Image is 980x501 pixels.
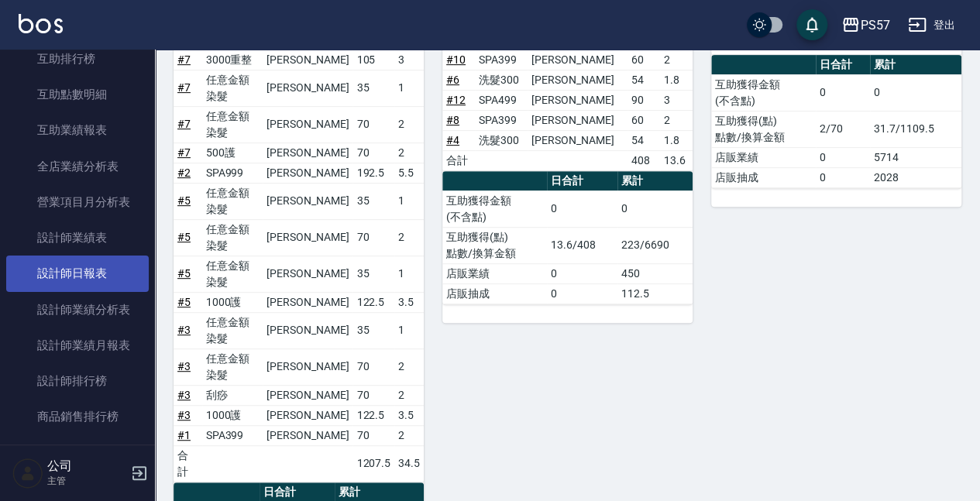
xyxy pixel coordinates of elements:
th: 日合計 [547,171,617,191]
td: 0 [617,190,693,227]
a: #3 [177,324,191,336]
td: [PERSON_NAME] [263,256,352,292]
td: 1 [394,70,424,106]
td: [PERSON_NAME] [263,425,352,445]
a: 設計師日報表 [6,256,149,291]
td: 任意金額染髮 [202,219,263,256]
td: 任意金額染髮 [202,312,263,348]
a: #5 [177,267,191,280]
td: 2028 [870,167,961,187]
a: 設計師業績月報表 [6,328,149,363]
td: SPA999 [202,163,263,183]
td: 0 [547,190,617,227]
td: [PERSON_NAME] [263,183,352,219]
a: #1 [177,429,191,441]
a: #7 [177,118,191,130]
td: 450 [617,263,693,283]
td: [PERSON_NAME] [263,405,352,425]
td: 0 [870,74,961,111]
a: #7 [177,146,191,159]
td: 任意金額染髮 [202,183,263,219]
button: PS57 [835,9,896,41]
td: 刮痧 [202,385,263,405]
td: 31.7/1109.5 [870,111,961,147]
td: [PERSON_NAME] [263,312,352,348]
button: 登出 [902,11,961,39]
td: 2 [660,110,693,130]
a: #10 [446,53,466,66]
a: #3 [177,360,191,372]
table: a dense table [442,10,693,171]
a: 互助點數明細 [6,77,149,112]
td: 34.5 [394,445,424,482]
h5: 公司 [47,458,126,474]
td: 105 [352,50,394,70]
a: #7 [177,81,191,94]
a: 商品銷售排行榜 [6,399,149,434]
td: [PERSON_NAME] [263,163,352,183]
a: 互助排行榜 [6,41,149,77]
td: 互助獲得(點) 點數/換算金額 [711,111,816,147]
td: 408 [628,150,660,170]
table: a dense table [174,10,424,482]
td: 70 [352,385,394,405]
td: 112.5 [617,283,693,304]
td: 1207.5 [352,445,394,482]
td: 0 [816,147,870,167]
td: 2 [660,50,693,70]
a: #12 [446,94,466,106]
img: Logo [19,14,63,33]
td: 3 [660,90,693,110]
td: 任意金額染髮 [202,348,263,385]
td: [PERSON_NAME] [263,70,352,106]
td: 60 [628,50,660,70]
td: 3.5 [394,405,424,425]
td: 0 [816,74,870,111]
td: 任意金額染髮 [202,70,263,106]
td: 3 [394,50,424,70]
td: 1.8 [660,130,693,150]
td: 223/6690 [617,227,693,263]
td: 2 [394,348,424,385]
td: 2 [394,385,424,405]
td: [PERSON_NAME] [263,106,352,142]
td: 13.6/408 [547,227,617,263]
td: [PERSON_NAME] [263,219,352,256]
div: PS57 [860,15,889,35]
td: 店販業績 [442,263,547,283]
td: 1 [394,183,424,219]
td: 0 [547,263,617,283]
td: 500護 [202,142,263,163]
a: #4 [446,134,459,146]
a: #3 [177,389,191,401]
td: [PERSON_NAME] [528,110,628,130]
td: 互助獲得(點) 點數/換算金額 [442,227,547,263]
td: 2 [394,219,424,256]
td: [PERSON_NAME] [528,90,628,110]
table: a dense table [442,171,693,304]
td: 1000護 [202,405,263,425]
td: [PERSON_NAME] [263,292,352,312]
td: 5714 [870,147,961,167]
td: 122.5 [352,405,394,425]
td: 合計 [442,150,475,170]
td: SPA499 [475,90,528,110]
a: #6 [446,74,459,86]
td: 1000護 [202,292,263,312]
a: 店販抽成明細 [6,435,149,471]
td: SPA399 [202,425,263,445]
p: 主管 [47,474,126,488]
td: 洗髮300 [475,70,528,90]
td: 1.8 [660,70,693,90]
td: 1 [394,256,424,292]
a: #2 [177,166,191,179]
td: 3000重整 [202,50,263,70]
td: 70 [352,219,394,256]
a: 互助業績報表 [6,112,149,148]
td: 店販抽成 [711,167,816,187]
a: #5 [177,296,191,308]
td: 洗髮300 [475,130,528,150]
a: #5 [177,231,191,243]
td: 2 [394,142,424,163]
td: 35 [352,70,394,106]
